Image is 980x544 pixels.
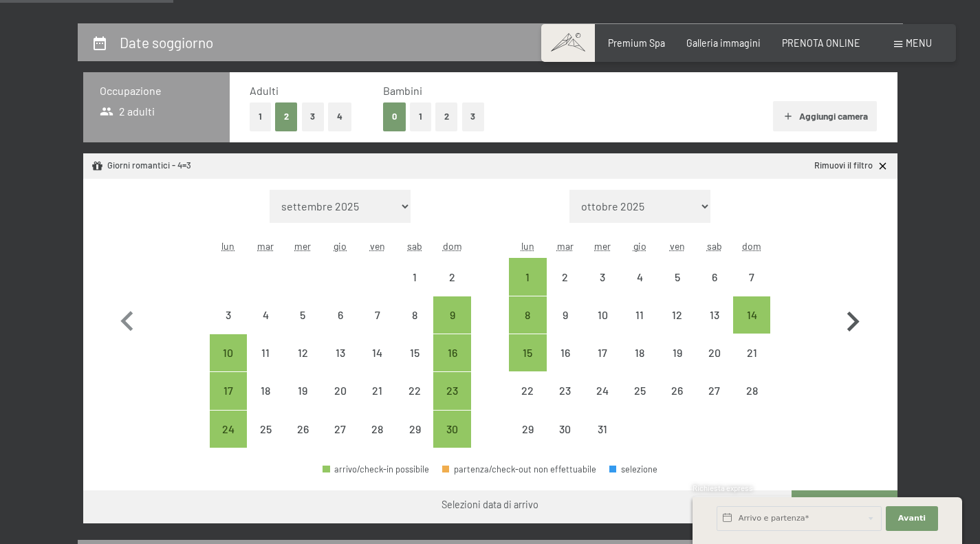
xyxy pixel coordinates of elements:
[585,424,620,458] div: 31
[284,411,321,448] div: Wed Nov 26 2025
[396,411,433,448] div: arrivo/check-in non effettuabile
[734,385,769,420] div: 28
[257,240,274,252] abbr: martedì
[210,372,247,409] div: arrivo/check-in possibile
[433,334,470,371] div: Sun Nov 16 2025
[547,372,584,409] div: Tue Dec 23 2025
[697,347,732,382] div: 20
[773,101,877,131] button: Aggiungi camera
[396,334,433,371] div: Sat Nov 15 2025
[622,272,657,306] div: 4
[734,309,769,344] div: 14
[91,160,103,172] svg: Pacchetto/offerta
[433,334,470,371] div: arrivo/check-in possibile
[360,385,395,420] div: 21
[396,296,433,334] div: Sat Nov 08 2025
[509,296,546,334] div: Mon Dec 08 2025
[322,372,359,409] div: arrivo/check-in non effettuabile
[359,372,396,409] div: arrivo/check-in non effettuabile
[584,258,621,295] div: arrivo/check-in non effettuabile
[284,411,321,448] div: arrivo/check-in non effettuabile
[398,347,432,382] div: 15
[509,258,546,295] div: Mon Dec 01 2025
[396,258,433,295] div: arrivo/check-in non effettuabile
[696,296,733,334] div: Sat Dec 13 2025
[433,411,470,448] div: Sun Nov 30 2025
[557,240,574,252] abbr: martedì
[247,411,284,448] div: arrivo/check-in non effettuabile
[359,296,396,334] div: arrivo/check-in non effettuabile
[621,334,658,371] div: Thu Dec 18 2025
[696,296,733,334] div: arrivo/check-in non effettuabile
[660,385,694,420] div: 26
[510,385,545,420] div: 22
[547,411,584,448] div: Tue Dec 30 2025
[697,309,732,344] div: 13
[100,83,213,98] h3: Occupazione
[359,334,396,371] div: Fri Nov 14 2025
[284,296,321,334] div: Wed Nov 05 2025
[247,296,284,334] div: Tue Nov 04 2025
[322,411,359,448] div: arrivo/check-in non effettuabile
[622,385,657,420] div: 25
[210,411,247,448] div: arrivo/check-in possibile
[658,334,695,371] div: Fri Dec 19 2025
[609,465,657,474] div: selezione
[622,347,657,382] div: 18
[322,411,359,448] div: Thu Nov 27 2025
[398,424,432,458] div: 29
[328,102,351,131] button: 4
[547,334,584,371] div: Tue Dec 16 2025
[285,309,320,344] div: 5
[211,347,246,382] div: 10
[510,272,545,306] div: 1
[210,334,247,371] div: arrivo/check-in possibile
[248,309,283,344] div: 4
[621,372,658,409] div: Thu Dec 25 2025
[383,102,406,131] button: 0
[658,296,695,334] div: arrivo/check-in non effettuabile
[733,296,770,334] div: Sun Dec 14 2025
[696,258,733,295] div: Sat Dec 06 2025
[433,296,470,334] div: Sun Nov 09 2025
[548,385,582,420] div: 23
[359,411,396,448] div: Fri Nov 28 2025
[396,372,433,409] div: Sat Nov 22 2025
[509,334,546,371] div: Mon Dec 15 2025
[510,347,545,382] div: 15
[370,240,385,252] abbr: venerdì
[433,372,470,409] div: Sun Nov 23 2025
[334,240,347,252] abbr: giovedì
[435,424,469,458] div: 30
[323,347,358,382] div: 13
[100,104,155,119] span: 2 adulti
[398,309,432,344] div: 8
[660,347,694,382] div: 19
[548,309,582,344] div: 9
[410,102,431,131] button: 1
[658,334,695,371] div: arrivo/check-in non effettuabile
[697,385,732,420] div: 27
[521,240,534,252] abbr: lunedì
[442,465,596,474] div: partenza/check-out non effettuabile
[462,102,485,131] button: 3
[734,272,769,306] div: 7
[210,411,247,448] div: Mon Nov 24 2025
[696,334,733,371] div: arrivo/check-in non effettuabile
[584,334,621,371] div: Wed Dec 17 2025
[284,334,321,371] div: arrivo/check-in non effettuabile
[275,102,298,131] button: 2
[584,296,621,334] div: arrivo/check-in non effettuabile
[322,296,359,334] div: Thu Nov 06 2025
[622,309,657,344] div: 11
[658,296,695,334] div: Fri Dec 12 2025
[621,258,658,295] div: Thu Dec 04 2025
[509,334,546,371] div: arrivo/check-in possibile
[210,296,247,334] div: Mon Nov 03 2025
[435,309,469,344] div: 9
[658,258,695,295] div: arrivo/check-in non effettuabile
[547,258,584,295] div: arrivo/check-in non effettuabile
[548,424,582,458] div: 30
[323,424,358,458] div: 27
[360,424,395,458] div: 28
